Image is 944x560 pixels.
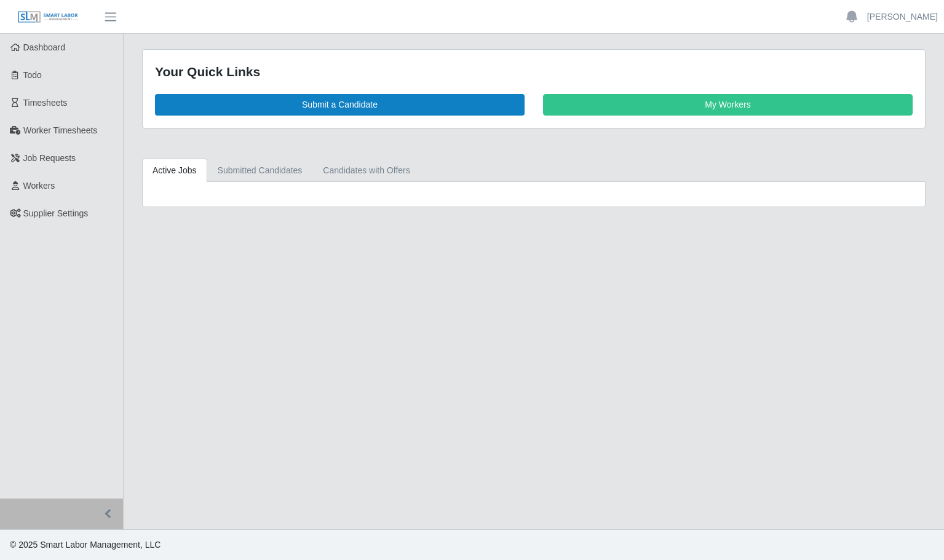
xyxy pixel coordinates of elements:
span: Dashboard [23,42,66,52]
span: Timesheets [23,98,68,108]
a: Active Jobs [142,159,207,183]
a: My Workers [543,94,913,116]
span: Supplier Settings [23,208,89,218]
span: Worker Timesheets [23,125,97,135]
img: SLM Logo [17,10,79,24]
span: © 2025 Smart Labor Management, LLC [10,540,161,550]
a: Submit a Candidate [155,94,525,116]
span: Todo [23,70,42,80]
span: Job Requests [23,153,76,163]
div: Your Quick Links [155,62,913,82]
a: [PERSON_NAME] [867,10,938,23]
span: Workers [23,181,55,191]
a: Candidates with Offers [312,159,420,183]
a: Submitted Candidates [207,159,313,183]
